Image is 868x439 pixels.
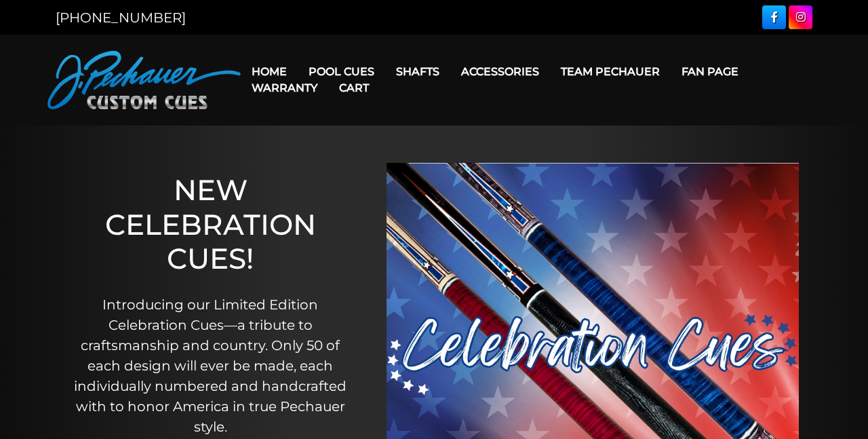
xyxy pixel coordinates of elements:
a: Pool Cues [298,54,385,89]
img: Pechauer Custom Cues [47,51,241,109]
a: Warranty [241,71,328,105]
a: Home [241,54,298,89]
a: Cart [328,71,380,105]
p: Introducing our Limited Edition Celebration Cues—a tribute to craftsmanship and country. Only 50 ... [72,294,349,437]
a: Shafts [385,54,450,89]
h1: NEW CELEBRATION CUES! [72,173,349,275]
a: Accessories [450,54,550,89]
a: Team Pechauer [550,54,671,89]
a: Fan Page [671,54,749,89]
a: [PHONE_NUMBER] [56,9,186,26]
